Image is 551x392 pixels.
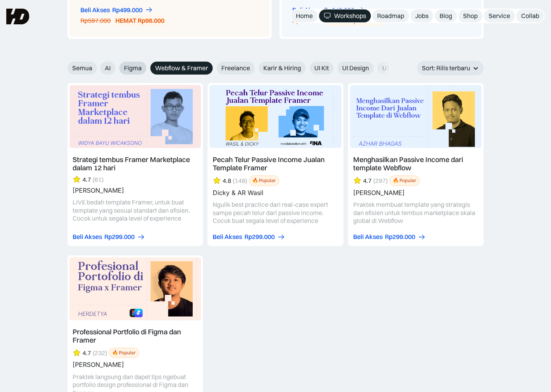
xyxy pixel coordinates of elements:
span: AI [105,64,111,72]
div: Rp649.000 [324,6,354,14]
a: Beli AksesRp299.000 [353,233,426,241]
a: Beli AksesRp299.000 [73,233,145,241]
div: Jobs [415,12,429,20]
div: Beli Akses [213,233,242,241]
form: Email Form [68,62,393,75]
div: Rp299.000 [385,233,415,241]
span: UI Design [342,64,369,72]
a: Beli AksesRp299.000 [213,233,285,241]
a: Jobs [411,9,433,22]
div: Beli Akses [353,233,383,241]
div: Workshops [334,12,366,20]
span: UX Design [382,64,411,72]
a: Workshops [319,9,371,22]
div: Rp299.000 [244,233,275,241]
a: Roadmap [372,9,409,22]
span: Freelance [221,64,250,72]
div: HEMAT Rp98.000 [115,16,164,25]
a: Blog [435,9,457,22]
div: Sort: Rilis terbaru [417,61,483,75]
span: Webflow & Framer [155,64,208,72]
a: Service [484,9,515,22]
span: UI Kit [314,64,329,72]
span: Figma [124,64,142,72]
div: Home [296,12,313,20]
div: Service [489,12,510,20]
a: Beli AksesRp649.000 [292,6,365,14]
div: Rp597.000 [80,16,111,25]
div: Shop [463,12,478,20]
span: Semua [72,64,92,72]
div: Rp499.000 [112,6,142,14]
div: Beli Akses [80,6,110,14]
div: Beli Akses [73,233,102,241]
a: Beli AksesRp499.000 [80,6,153,14]
div: Collab [521,12,539,20]
a: Home [291,9,317,22]
a: Shop [458,9,482,22]
div: Blog [440,12,452,20]
div: Sort: Rilis terbaru [422,64,470,72]
div: Rp299.000 [104,233,135,241]
div: Roadmap [377,12,404,20]
a: Collab [516,9,544,22]
span: Karir & Hiring [263,64,301,72]
div: Beli Akses [292,6,322,14]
